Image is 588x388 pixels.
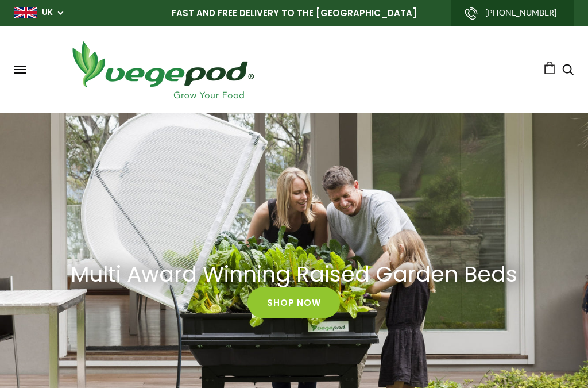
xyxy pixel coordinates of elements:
img: Vegepod [62,38,263,102]
img: gb_large.png [14,7,37,18]
a: Multi Award Winning Raised Garden Beds [59,261,529,287]
a: Shop Now [247,287,340,318]
a: UK [42,7,53,18]
a: Search [562,65,574,77]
